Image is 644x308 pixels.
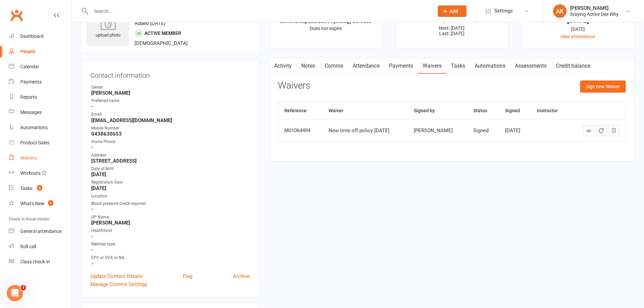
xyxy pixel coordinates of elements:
[91,98,250,104] div: Preferred name
[384,58,418,74] a: Payments
[9,29,71,44] a: Dashboard
[20,244,36,249] div: Roll call
[135,20,165,26] time: Added [DATE]
[323,102,408,119] th: Waiver
[91,171,250,177] strong: [DATE]
[91,131,250,137] strong: 0438630653
[450,8,458,14] span: Add
[473,128,493,134] div: Signed
[91,228,250,234] div: Healthfund
[91,247,250,253] strong: -
[580,80,626,93] button: Sign new Waiver
[9,120,71,135] a: Automations
[7,285,23,301] iframe: Intercom live chat
[91,111,250,118] div: Email
[320,58,348,74] a: Comms
[408,102,467,119] th: Signed by
[9,166,71,181] a: Workouts
[91,200,250,207] div: Blood pressure check required
[553,4,567,18] div: AK
[402,17,502,24] div: $0.00
[284,128,317,134] div: M01064494
[21,285,26,290] span: 3
[233,272,250,280] a: Archive
[9,239,71,254] a: Roll call
[89,6,429,16] input: Search...
[91,255,250,261] div: EPC or DVA or NIL
[510,58,551,74] a: Assessments
[90,280,147,288] a: Manage Comms Settings
[560,34,595,39] a: view attendance
[20,259,50,264] div: Class check-in
[8,7,25,24] a: Clubworx
[505,128,525,134] div: [DATE]
[91,158,250,164] strong: [STREET_ADDRESS]
[438,5,467,17] button: Add
[91,166,250,172] div: Date of Birth
[467,102,499,119] th: Status
[20,155,37,161] div: Waivers
[91,206,250,212] strong: -
[402,25,502,36] p: Next: [DATE] Last: [DATE]
[91,84,250,91] div: Owner
[528,17,628,24] div: [DATE]
[9,254,71,269] a: Class kiosk mode
[20,170,41,176] div: Workouts
[48,200,53,206] span: 1
[144,30,181,36] span: Active member
[329,128,402,134] div: New time off policy [DATE]
[183,272,192,280] a: Flag
[91,185,250,191] strong: [DATE]
[278,80,310,91] h3: Waivers
[20,79,42,85] div: Payments
[278,102,323,119] th: Reference
[91,144,250,150] strong: -
[20,49,35,54] div: People
[20,140,49,145] div: Product Sales
[20,125,48,130] div: Automations
[348,58,384,74] a: Attendance
[91,220,250,226] strong: [PERSON_NAME]
[570,5,619,11] div: [PERSON_NAME]
[414,128,461,134] div: [PERSON_NAME]
[90,272,143,280] a: Update Contact Details
[9,135,71,150] a: Product Sales
[9,74,71,90] a: Payments
[91,139,250,145] div: Home Phone
[37,185,42,191] span: 6
[91,152,250,159] div: Address
[9,44,71,59] a: People
[470,58,510,74] a: Automations
[9,196,71,211] a: What's New1
[91,233,250,239] strong: -
[9,59,71,74] a: Calendar
[20,33,44,39] div: Dashboard
[310,26,342,31] span: Does not expire
[91,241,250,247] div: Member type
[9,90,71,105] a: Reports
[9,150,71,166] a: Waivers
[528,25,628,33] div: [DATE]
[418,58,446,74] a: Waivers
[90,69,250,79] h3: Contact information
[296,58,320,74] a: Notes
[446,58,470,74] a: Tasks
[20,201,45,206] div: What's New
[91,125,250,132] div: Mobile Number
[494,3,513,19] span: Settings
[20,229,62,234] div: General attendance
[9,224,71,239] a: General attendance kiosk mode
[91,214,250,220] div: GP Name
[91,117,250,123] strong: [EMAIL_ADDRESS][DOMAIN_NAME]
[135,40,188,46] span: [DEMOGRAPHIC_DATA]
[91,193,250,199] div: Location
[91,90,250,96] strong: [PERSON_NAME]
[91,261,250,267] strong: -
[499,102,531,119] th: Signed
[91,179,250,186] div: Registration Date
[570,11,619,17] div: Staying Active Dee Why
[20,110,42,115] div: Messages
[91,103,250,110] strong: -
[20,64,39,69] div: Calendar
[20,186,32,191] div: Tasks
